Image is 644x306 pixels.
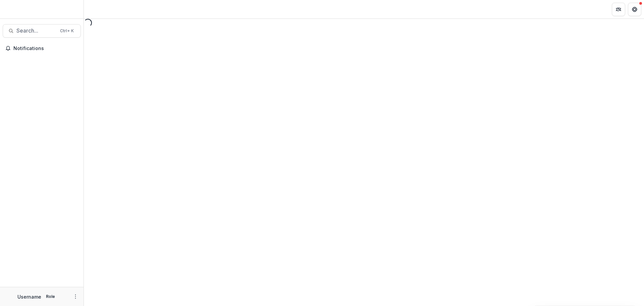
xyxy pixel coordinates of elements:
button: Notifications [3,43,81,54]
div: Ctrl + K [59,27,75,35]
p: Role [44,294,57,300]
button: Partners [612,3,625,16]
button: Get Help [628,3,641,16]
span: Search... [16,28,56,34]
span: Notifications [13,46,78,51]
p: Username [17,293,41,300]
button: Search... [3,24,81,38]
button: More [71,293,79,301]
